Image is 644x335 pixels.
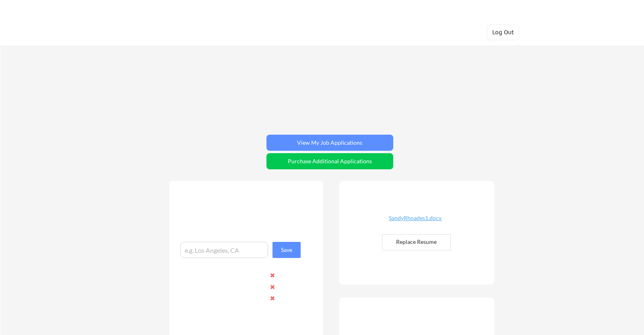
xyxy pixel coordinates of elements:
button: Purchase Additional Applications [266,153,393,169]
a: SandyRhoades1.docx [367,215,463,228]
button: Log Out [487,24,519,40]
input: e.g. Los Angeles, CA [180,242,268,258]
div: SandyRhoades1.docx [367,215,463,221]
button: View My Job Applications [266,135,393,151]
button: Save [272,242,301,258]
